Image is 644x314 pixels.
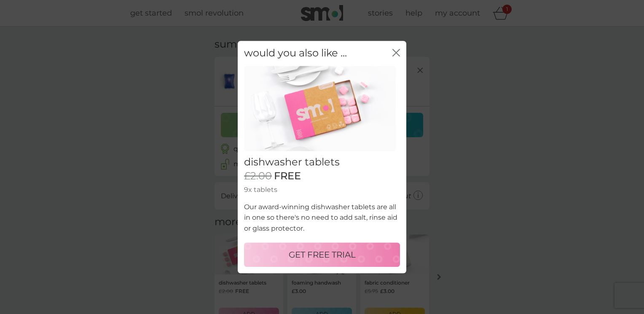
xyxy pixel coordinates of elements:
p: Our award-winning dishwasher tablets are all in one so there's no need to add salt, rinse aid or ... [244,202,400,234]
span: FREE [274,170,301,183]
h2: dishwasher tablets [244,156,400,168]
h2: would you also like ... [244,47,347,59]
span: £2.00 [244,170,272,183]
button: GET FREE TRIAL [244,242,400,267]
p: GET FREE TRIAL [289,248,356,261]
button: close [392,49,400,58]
p: 9x tablets [244,184,400,195]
